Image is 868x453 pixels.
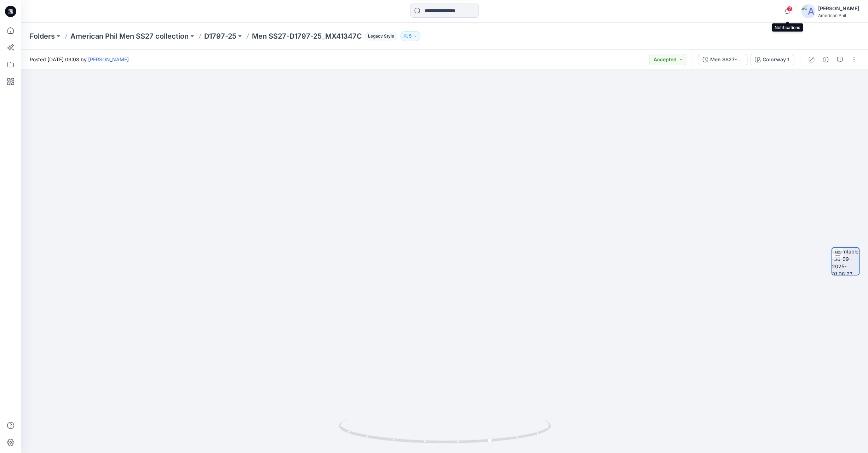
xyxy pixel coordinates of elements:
[832,248,859,275] img: turntable-30-09-2025-01:08:27
[801,4,815,18] img: avatar
[400,31,420,41] button: 5
[365,32,397,40] span: Legacy Style
[30,56,129,63] span: Posted [DATE] 09:08 by
[30,31,55,41] a: Folders
[252,31,362,41] p: Men SS27-D1797-25_MX41347C
[362,31,397,41] button: Legacy Style
[750,54,794,65] button: Colorway 1
[88,56,129,62] a: [PERSON_NAME]
[409,32,412,40] p: 5
[698,54,747,65] button: Men SS27-D1797-25_MX41347C
[710,56,743,63] div: Men SS27-D1797-25_MX41347C
[787,6,792,12] span: 2
[818,4,859,13] div: [PERSON_NAME]
[818,13,859,18] div: American Phil
[70,31,189,41] a: American Phil Men SS27 collection
[763,56,789,63] div: Colorway 1
[204,31,236,41] a: D1797-25
[820,54,831,65] button: Details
